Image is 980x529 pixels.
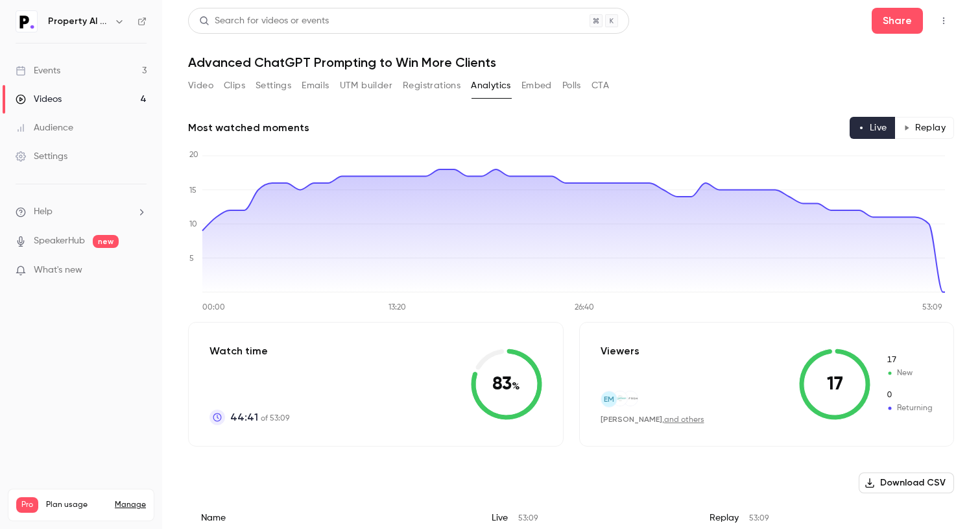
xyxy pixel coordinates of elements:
[16,11,37,32] img: Property AI Tools
[592,75,609,96] button: CTA
[189,255,194,263] tspan: 5
[224,75,245,96] button: Clips
[562,75,581,96] button: Polls
[188,55,954,70] h1: Advanced ChatGPT Prompting to Win More Clients
[93,235,119,248] span: new
[34,264,82,277] span: What's new
[202,304,225,312] tspan: 00:00
[16,93,62,106] div: Videos
[131,265,147,277] iframe: Noticeable Trigger
[230,410,289,425] p: of 53:09
[886,389,933,401] span: Returning
[189,187,197,195] tspan: 15
[46,500,107,510] span: Plan usage
[256,75,291,96] button: Settings
[302,75,329,96] button: Emails
[209,343,289,359] p: Watch time
[521,75,552,96] button: Embed
[34,234,85,248] a: SpeakerHub
[933,10,954,31] button: Top Bar Actions
[115,500,146,510] a: Manage
[403,75,460,96] button: Registrations
[48,15,109,28] h6: Property AI Tools
[16,121,73,134] div: Audience
[575,304,594,312] tspan: 26:40
[850,117,896,139] button: Live
[388,304,406,312] tspan: 13:20
[34,205,53,219] span: Help
[613,391,627,406] img: oggadoon.co.uk
[859,473,954,493] button: Download CSV
[189,151,198,159] tspan: 20
[16,150,67,163] div: Settings
[188,120,309,136] h2: Most watched moments
[188,75,213,96] button: Video
[601,343,639,359] p: Viewers
[664,416,704,424] a: and others
[886,354,933,366] span: New
[623,391,638,406] img: refrsh.co
[518,515,538,523] span: 53:09
[922,304,942,312] tspan: 53:09
[340,75,392,96] button: UTM builder
[886,402,933,414] span: Returning
[601,414,704,425] div: ,
[16,497,38,513] span: Pro
[886,367,933,379] span: New
[895,117,954,139] button: Replay
[749,515,769,523] span: 53:09
[604,393,614,405] span: EM
[601,415,662,424] span: [PERSON_NAME]
[16,64,60,77] div: Events
[16,205,147,219] li: help-dropdown-opener
[872,8,923,34] button: Share
[199,14,329,28] div: Search for videos or events
[189,221,197,228] tspan: 10
[471,75,511,96] button: Analytics
[230,410,258,425] span: 44:41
